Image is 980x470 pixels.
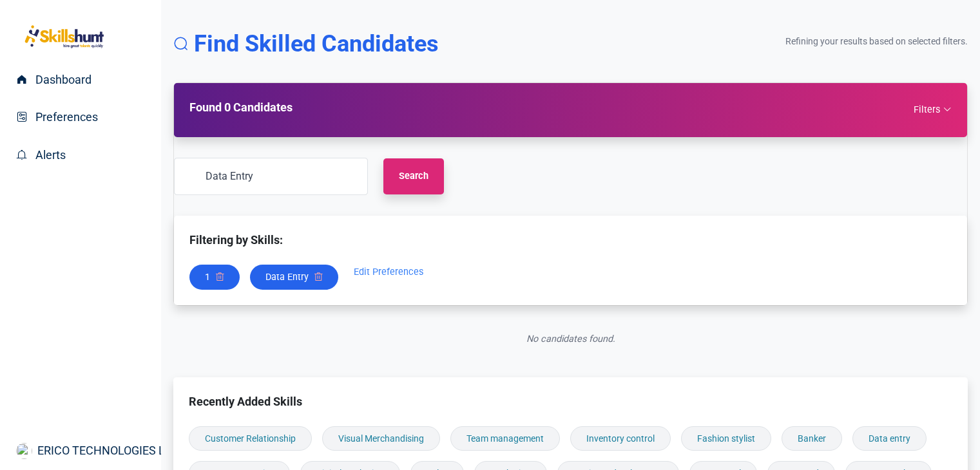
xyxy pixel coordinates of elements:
[450,426,560,451] a: Team management
[354,265,423,290] a: Edit Preferences
[322,426,440,451] a: Visual Merchandising
[30,73,91,86] span: Dashboard
[16,23,113,51] img: logo
[189,426,312,451] a: Customer Relationship
[189,231,952,249] h5: Filtering by Skills:
[16,443,32,459] img: profilepic.jpg
[189,99,293,117] h4: Found 0 Candidates
[173,332,968,346] p: No candidates found.
[383,158,444,194] button: Search
[570,426,671,451] a: Inventory control
[681,426,771,451] a: Fashion stylist
[852,426,927,451] a: Data entry
[189,393,952,411] h4: Recently Added Skills
[174,158,368,195] input: e.g. Digital Marketing
[30,110,98,124] span: Preferences
[30,148,66,162] span: Alerts
[265,270,309,285] a: Data Entry
[173,31,439,57] h1: Find Skilled Candidates
[205,270,210,285] a: 1
[785,35,968,48] p: Refining your results based on selected filters.
[32,442,178,460] span: ERICO TECHNOLOGIES LLC
[914,102,952,117] button: Filters
[782,426,842,451] a: Banker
